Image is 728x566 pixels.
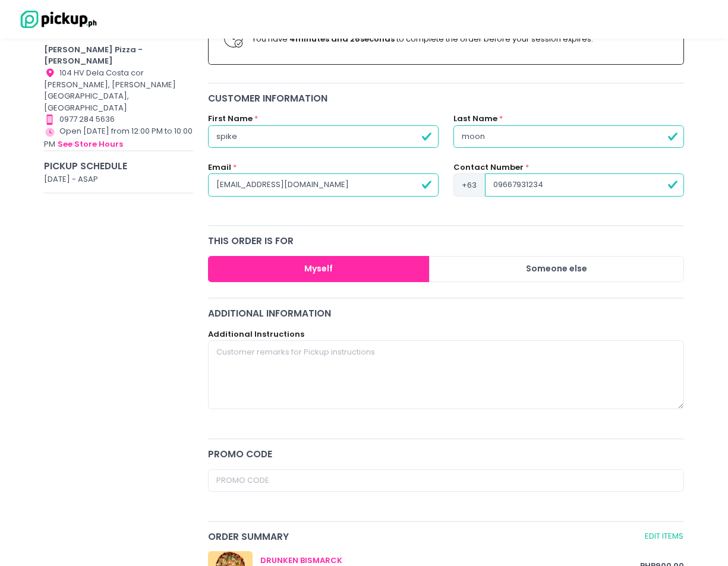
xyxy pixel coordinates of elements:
[208,113,253,125] label: First Name
[44,173,193,185] div: [DATE] - ASAP
[453,125,684,148] input: Last Name
[44,113,193,125] div: 0977 284 5636
[208,447,685,461] div: Promo code
[44,67,193,114] div: 104 HV Dela Costa cor [PERSON_NAME], [PERSON_NAME][GEOGRAPHIC_DATA], [GEOGRAPHIC_DATA]
[208,91,685,105] div: Customer Information
[208,469,685,492] input: Promo Code
[453,173,485,196] span: +63
[429,256,684,283] button: Someone else
[208,530,642,543] span: Order Summary
[453,113,497,125] label: Last Name
[208,306,685,320] div: Additional Information
[453,162,524,173] label: Contact Number
[208,256,430,283] button: Myself
[208,162,231,173] label: Email
[44,159,193,173] div: Pickup Schedule
[208,234,685,248] div: this order is for
[644,530,684,543] a: Edit Items
[208,328,304,340] label: Additional Instructions
[208,125,439,148] input: First Name
[208,173,439,196] input: Email
[57,138,124,151] button: see store hours
[252,33,668,45] div: You have to complete the order before your session expires.
[44,44,143,67] b: [PERSON_NAME] Pizza - [PERSON_NAME]
[485,173,684,196] input: Contact Number
[15,9,98,30] img: logo
[208,256,685,283] div: Large button group
[289,33,395,45] b: 4 minutes and 26 seconds
[44,125,193,150] div: Open [DATE] from 12:00 PM to 10:00 PM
